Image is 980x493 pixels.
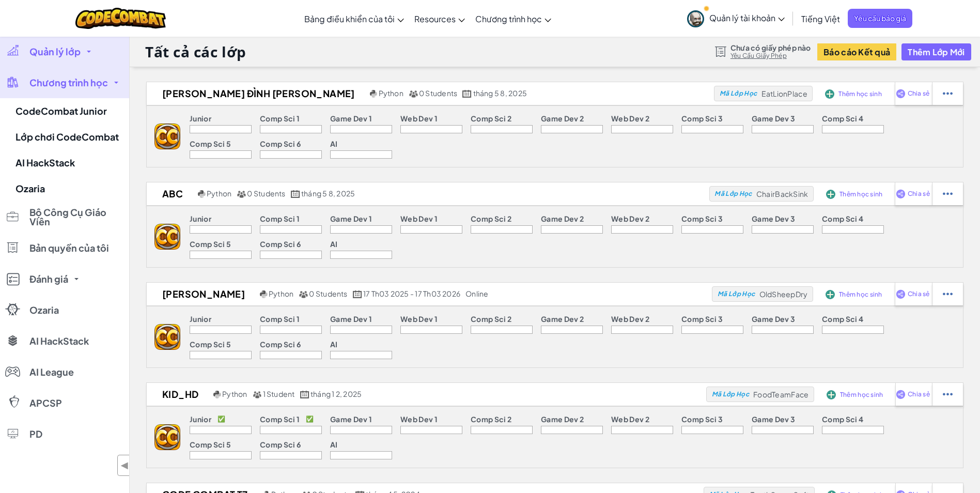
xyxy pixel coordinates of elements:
[753,390,808,399] span: FoodTeamFace
[154,124,180,149] img: logo
[943,390,953,399] img: IconStudentEllipsis.svg
[681,214,723,223] p: Comp Sci 3
[714,191,752,197] span: Mã Lớp Học
[301,189,355,198] span: tháng 5 8, 2025
[198,190,206,198] img: python.png
[471,315,511,323] p: Comp Sci 2
[75,8,166,29] img: CodeCombat logo
[541,315,584,323] p: Game Dev 2
[370,90,378,98] img: python.png
[147,86,367,101] h2: [PERSON_NAME] Đình [PERSON_NAME]
[687,10,704,27] img: avatar
[752,114,795,122] p: Game Dev 3
[330,315,372,323] p: Game Dev 1
[943,89,953,98] img: IconStudentEllipsis.svg
[330,340,338,348] p: AI
[801,13,840,24] span: Tiếng Việt
[330,214,372,223] p: Game Dev 1
[379,88,403,98] span: Python
[299,290,308,298] img: MultipleUsers.png
[291,190,300,198] img: calendar.svg
[908,191,930,197] span: Chia sẻ
[419,88,457,98] span: 0 Students
[190,214,211,223] p: Junior
[330,240,338,248] p: AI
[471,214,511,223] p: Comp Sci 2
[304,13,395,24] span: Bảng điều khiển của tôi
[712,391,749,397] span: Mã Lớp Học
[247,189,285,198] span: 0 Students
[681,114,723,122] p: Comp Sci 3
[822,114,863,122] p: Comp Sci 4
[147,387,706,402] a: KID_HD Python 1 Student tháng 1 2, 2025
[817,43,896,60] button: Báo cáo Kết quả
[908,90,930,97] span: Chia sẻ
[611,315,649,323] p: Web Dev 2
[147,186,709,202] a: abc Python 0 Students tháng 5 8, 2025
[309,289,347,298] span: 0 Students
[896,89,906,98] img: IconShare_Purple.svg
[260,114,300,122] p: Comp Sci 1
[147,86,714,101] a: [PERSON_NAME] Đình [PERSON_NAME] Python 0 Students tháng 5 8, 2025
[901,43,971,60] button: Thêm Lớp Mới
[147,186,195,202] h2: abc
[840,392,883,398] span: Thêm học sinh
[465,289,488,299] div: online
[29,243,109,253] span: Bản quyền của tôi
[896,390,906,399] img: IconShare_Purple.svg
[541,415,584,423] p: Game Dev 2
[330,415,372,423] p: Game Dev 1
[759,289,808,299] span: OldSheepDry
[400,315,438,323] p: Web Dev 1
[29,208,122,226] span: Bộ Công Cụ Giáo Viên
[263,389,295,398] span: 1 Student
[943,189,953,198] img: IconStudentEllipsis.svg
[761,89,807,98] span: EatLionPlace
[29,336,89,346] span: AI HackStack
[709,12,785,23] span: Quản lý tài khoản
[213,391,221,398] img: python.png
[409,5,470,33] a: Resources
[752,214,795,223] p: Game Dev 3
[718,291,755,297] span: Mã Lớp Học
[682,2,790,35] a: Quản lý tài khoản
[260,440,301,449] p: Comp Sci 6
[147,387,211,402] h2: KID_HD
[190,315,211,323] p: Junior
[756,189,808,198] span: ChairBackSink
[330,440,338,449] p: AI
[190,440,231,449] p: Comp Sci 5
[147,286,712,302] a: [PERSON_NAME] Python 0 Students 17 Th03 2025 - 17 Th03 2026 online
[260,415,300,423] p: Comp Sci 1
[260,340,301,348] p: Comp Sci 6
[400,415,438,423] p: Web Dev 1
[269,289,293,298] span: Python
[541,114,584,122] p: Game Dev 2
[838,91,882,97] span: Thêm học sinh
[826,290,835,299] img: IconAddStudents.svg
[896,189,906,198] img: IconShare_Purple.svg
[896,289,906,299] img: IconShare_Purple.svg
[839,291,882,298] span: Thêm học sinh
[260,290,268,298] img: python.png
[827,390,836,399] img: IconAddStudents.svg
[310,389,362,398] span: tháng 1 2, 2025
[306,415,314,423] p: ✅
[154,424,180,450] img: logo
[145,42,246,61] h1: Tất cả các lớp
[462,90,472,98] img: calendar.svg
[190,240,231,248] p: Comp Sci 5
[720,90,757,97] span: Mã Lớp Học
[400,114,438,122] p: Web Dev 1
[611,214,649,223] p: Web Dev 2
[253,391,262,398] img: MultipleUsers.png
[154,324,180,350] img: logo
[29,47,81,56] span: Quản lý lớp
[190,340,231,348] p: Comp Sci 5
[826,190,835,199] img: IconAddStudents.svg
[29,367,74,377] span: AI League
[29,305,59,315] span: Ozaria
[825,89,834,99] img: IconAddStudents.svg
[120,458,129,473] span: ◀
[611,415,649,423] p: Web Dev 2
